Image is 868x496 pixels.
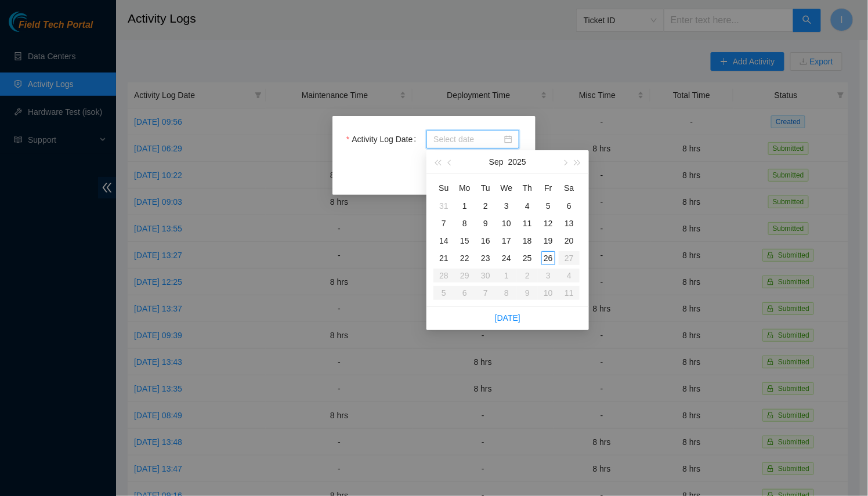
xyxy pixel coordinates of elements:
td: 2025-09-14 [433,232,454,249]
button: 2025 [508,150,526,173]
div: 31 [437,199,451,213]
div: 4 [520,199,534,213]
div: 13 [562,216,576,230]
th: Sa [559,179,580,197]
td: 2025-09-23 [475,249,496,267]
div: 22 [458,251,472,265]
div: 1 [458,199,472,213]
td: 2025-09-24 [496,249,517,267]
div: 12 [541,216,555,230]
td: 2025-09-10 [496,215,517,232]
td: 2025-09-26 [538,249,559,267]
div: 6 [562,199,576,213]
div: 23 [479,251,493,265]
td: 2025-09-07 [433,215,454,232]
div: 8 [458,216,472,230]
div: 24 [500,251,513,265]
div: 15 [458,234,472,248]
div: 7 [437,216,451,230]
td: 2025-09-08 [454,215,475,232]
label: Activity Log Date [346,130,421,149]
td: 2025-09-05 [538,197,559,215]
td: 2025-09-19 [538,232,559,249]
td: 2025-09-17 [496,232,517,249]
td: 2025-09-09 [475,215,496,232]
input: Activity Log Date [433,133,502,146]
td: 2025-09-06 [559,197,580,215]
td: 2025-09-22 [454,249,475,267]
a: [DATE] [495,313,520,323]
div: 18 [520,234,534,248]
td: 2025-09-15 [454,232,475,249]
td: 2025-08-31 [433,197,454,215]
td: 2025-09-18 [517,232,538,249]
td: 2025-09-11 [517,215,538,232]
th: Tu [475,179,496,197]
td: 2025-09-13 [559,215,580,232]
div: 2 [479,199,493,213]
th: Fr [538,179,559,197]
td: 2025-09-16 [475,232,496,249]
td: 2025-09-02 [475,197,496,215]
td: 2025-09-25 [517,249,538,267]
td: 2025-09-12 [538,215,559,232]
td: 2025-09-21 [433,249,454,267]
div: 9 [479,216,493,230]
div: 11 [520,216,534,230]
td: 2025-09-03 [496,197,517,215]
th: We [496,179,517,197]
div: 16 [479,234,493,248]
div: 19 [541,234,555,248]
div: 20 [562,234,576,248]
div: 10 [500,216,513,230]
div: 25 [520,251,534,265]
button: Sep [489,150,504,173]
div: 5 [541,199,555,213]
th: Su [433,179,454,197]
div: 21 [437,251,451,265]
td: 2025-09-20 [559,232,580,249]
div: 3 [500,199,513,213]
td: 2025-09-04 [517,197,538,215]
div: 17 [500,234,513,248]
div: 14 [437,234,451,248]
div: 26 [541,251,555,265]
td: 2025-09-01 [454,197,475,215]
th: Mo [454,179,475,197]
th: Th [517,179,538,197]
